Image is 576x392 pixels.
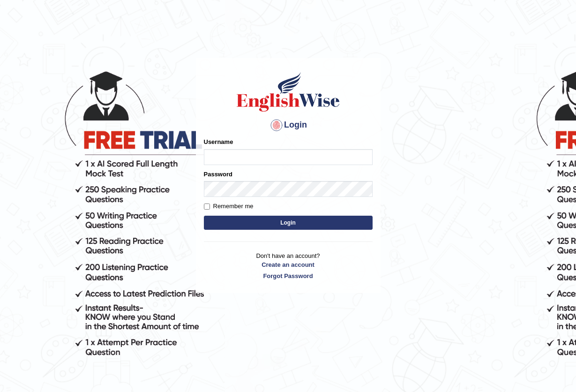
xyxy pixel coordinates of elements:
button: Login [204,216,373,230]
img: Logo of English Wise sign in for intelligent practice with AI [235,71,342,113]
label: Remember me [204,202,254,211]
a: Create an account [204,260,373,269]
a: Forgot Password [204,271,373,280]
label: Username [204,137,233,146]
h4: Login [204,118,373,133]
input: Remember me [204,204,210,210]
p: Don't have an account? [204,251,373,280]
label: Password [204,170,232,179]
